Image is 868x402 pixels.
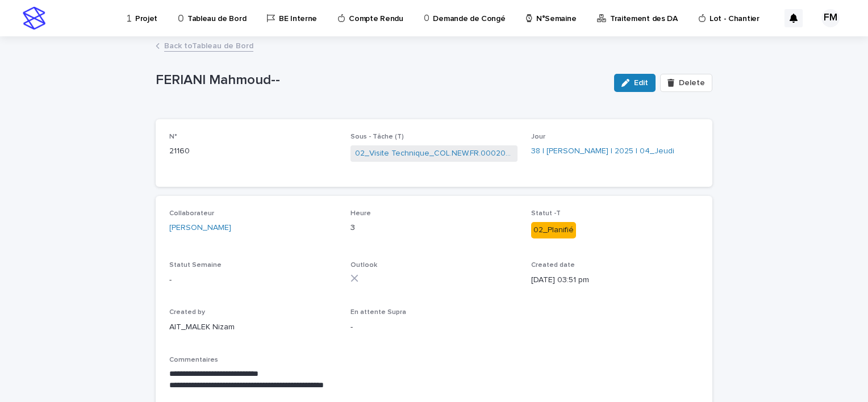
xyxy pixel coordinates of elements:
[23,7,45,30] img: stacker-logo-s-only.png
[164,39,253,52] a: Back toTableau de Bord
[531,145,674,157] a: 38 | [PERSON_NAME] | 2025 | 04_Jeudi
[156,72,605,89] p: FERIANI Mahmoud--
[531,274,699,286] p: [DATE] 03:51 pm
[350,133,404,140] span: Sous - Tâche (T)
[169,274,337,286] p: -
[821,9,840,27] div: FM
[531,133,545,140] span: Jour
[660,74,712,92] button: Delete
[355,148,514,160] a: 02_Visite Technique_COL.NEW.FR.0002074
[169,357,218,363] span: Commentaires
[350,321,518,333] p: -
[169,133,177,140] span: N°
[531,222,576,238] div: 02_Planifié
[169,210,214,217] span: Collaborateur
[169,222,231,234] a: [PERSON_NAME]
[531,262,575,269] span: Created date
[350,262,377,269] span: Outlook
[679,79,705,87] span: Delete
[169,262,222,269] span: Statut Semaine
[634,79,648,87] span: Edit
[350,222,518,234] p: 3
[614,74,656,92] button: Edit
[350,210,371,217] span: Heure
[350,309,406,316] span: En attente Supra
[169,145,337,157] p: 21160
[169,321,337,333] p: AIT_MALEK Nizam
[169,309,205,316] span: Created by
[531,210,561,217] span: Statut -T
